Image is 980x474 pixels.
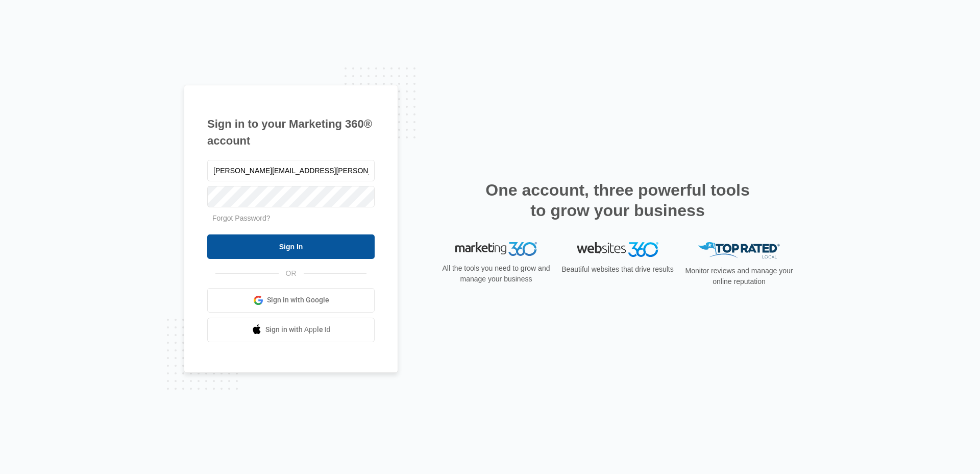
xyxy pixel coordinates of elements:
p: Monitor reviews and manage your online reputation [682,266,796,287]
a: Sign in with Apple Id [207,318,375,342]
p: Beautiful websites that drive results [560,264,675,275]
a: Forgot Password? [212,214,271,222]
img: Websites 360 [577,242,658,257]
p: All the tools you need to grow and manage your business [439,263,553,285]
span: OR [279,268,304,279]
a: Sign in with Google [207,288,375,313]
h2: One account, three powerful tools to grow your business [482,180,753,221]
span: Sign in with Google [267,295,329,305]
img: Marketing 360 [455,242,537,256]
span: Sign in with Apple Id [265,324,331,335]
h1: Sign in to your Marketing 360® account [207,115,375,149]
input: Email [207,160,375,181]
img: Top Rated Local [698,242,780,259]
input: Sign In [207,234,375,259]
